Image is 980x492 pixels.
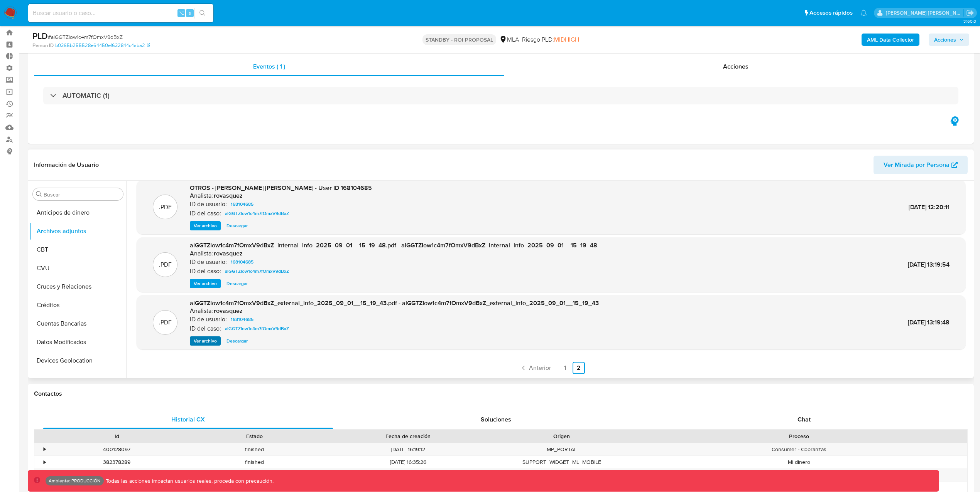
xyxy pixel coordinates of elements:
[860,10,867,16] a: Notificaciones
[214,250,243,257] h6: rovasquez
[323,456,493,468] div: [DATE] 16:35:26
[222,267,292,276] a: alGGTZIow1c4m7fOmxV9dBxZ
[28,8,213,18] input: Buscar usuario o caso...
[190,336,221,346] button: Ver archivo
[630,456,967,468] div: Mi dinero
[159,203,172,212] p: .PDF
[225,209,289,218] span: alGGTZIow1c4m7fOmxV9dBxZ
[323,443,493,456] div: [DATE] 16:19:12
[499,35,519,44] div: MLA
[190,307,213,315] p: Analista:
[493,456,630,468] div: SUPPORT_WIDGET_ML_MOBILE
[32,42,54,49] b: Person ID
[190,221,221,230] button: Ver archivo
[190,241,597,250] span: alGGTZIow1c4m7fOmxV9dBxZ_internal_info_2025_09_01__15_19_48.pdf - alGGTZIow1c4m7fOmxV9dBxZ_intern...
[30,296,126,314] button: Créditos
[30,240,126,259] button: CBT
[559,362,571,374] a: Ir a la página 1
[30,222,126,240] button: Archivos adjuntos
[630,443,967,456] div: Consumer - Cobranzas
[214,192,243,200] h6: rovasquez
[49,479,101,482] p: Ambiente: PRODUCCIÓN
[30,277,126,296] button: Cruces y Relaciones
[194,280,217,287] span: Ver archivo
[908,260,950,269] span: [DATE] 13:19:54
[225,324,289,333] span: alGGTZIow1c4m7fOmxV9dBxZ
[214,307,243,315] h6: rovasquez
[30,351,126,370] button: Devices Geolocation
[929,34,969,46] button: Acciones
[30,370,126,388] button: Direcciones
[30,203,126,222] button: Anticipos de dinero
[178,9,184,17] span: ⌥
[190,210,221,217] p: ID del caso:
[43,87,958,104] div: AUTOMATIC (1)
[723,62,749,71] span: Acciones
[34,390,968,398] h1: Contactos
[226,222,248,230] span: Descargar
[226,280,248,287] span: Descargar
[228,200,257,209] a: 168104685
[30,259,126,277] button: CVU
[908,318,950,327] span: [DATE] 13:19:48
[190,250,213,257] p: Analista:
[498,432,625,440] div: Origen
[44,446,46,453] div: •
[48,469,186,482] div: 381816761
[323,469,493,482] div: [DATE] 18:06:42
[194,337,217,345] span: Ver archivo
[30,314,126,333] button: Cuentas Bancarias
[909,203,950,212] span: [DATE] 12:20:11
[171,415,205,424] span: Historial CX
[44,191,120,198] input: Buscar
[798,415,811,424] span: Chat
[159,318,172,327] p: .PDF
[34,161,99,169] h1: Información de Usuario
[228,257,257,267] a: 168104685
[862,34,919,46] button: AML Data Collector
[190,183,372,192] span: OTROS - [PERSON_NAME] [PERSON_NAME] - User ID 168104685
[55,42,150,49] a: b0365b255528e64450ef632844c4aba2
[190,279,221,288] button: Ver archivo
[867,34,914,46] b: AML Data Collector
[573,362,585,374] a: Ir a la página 2
[231,315,253,324] span: 168104685
[186,469,323,482] div: finished
[36,191,42,197] button: Buscar
[809,9,853,17] span: Accesos rápidos
[32,30,48,42] b: PLD
[190,316,227,323] p: ID de usuario:
[493,469,630,482] div: SUPPORT_WIDGET_ML
[481,415,511,424] span: Soluciones
[137,362,966,374] nav: Paginación
[630,469,967,482] div: PR - Datos Personales
[517,362,554,374] a: Anterior
[190,267,221,275] p: ID del caso:
[554,35,579,44] span: MIDHIGH
[44,458,46,466] div: •
[934,34,956,46] span: Acciones
[228,315,257,324] a: 168104685
[223,221,252,230] button: Descargar
[48,456,186,468] div: 382378289
[223,336,252,346] button: Descargar
[53,432,180,440] div: Id
[874,156,968,174] button: Ver Mirada por Persona
[636,432,962,440] div: Proceso
[63,91,110,100] h3: AUTOMATIC (1)
[190,200,227,208] p: ID de usuario:
[222,209,292,218] a: alGGTZIow1c4m7fOmxV9dBxZ
[190,299,599,307] span: alGGTZIow1c4m7fOmxV9dBxZ_external_info_2025_09_01__15_19_43.pdf - alGGTZIow1c4m7fOmxV9dBxZ_extern...
[190,192,213,200] p: Analista:
[422,34,496,45] p: STANDBY - ROI PROPOSAL
[522,35,579,44] span: Riesgo PLD:
[493,443,630,456] div: MP_PORTAL
[159,260,172,269] p: .PDF
[48,33,123,41] span: # alGGTZIow1c4m7fOmxV9dBxZ
[226,337,248,345] span: Descargar
[231,200,253,209] span: 168104685
[253,62,285,71] span: Eventos ( 1 )
[104,477,274,485] p: Todas las acciones impactan usuarios reales, proceda con precaución.
[30,333,126,351] button: Datos Modificados
[884,156,950,174] span: Ver Mirada por Persona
